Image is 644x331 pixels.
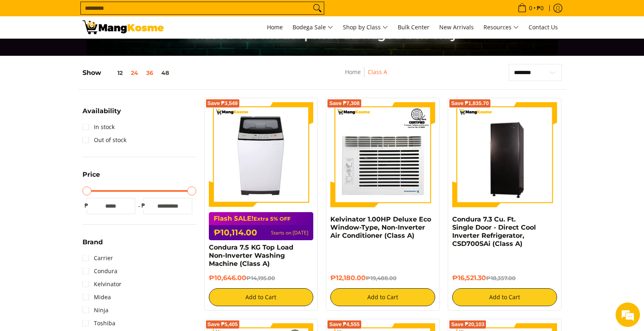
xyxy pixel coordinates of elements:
span: Save ₱4,555 [329,322,360,327]
summary: Open [82,108,121,121]
span: ₱ [82,202,91,210]
span: Save ₱20,103 [451,322,484,327]
h6: ₱10,646.00 [209,274,314,282]
textarea: Type your message and click 'Submit' [4,222,155,251]
span: Save ₱5,405 [208,322,238,327]
del: ₱18,357.00 [486,275,516,281]
span: Bulk Center [398,23,429,31]
span: We are offline. Please leave us a message. [17,103,142,185]
div: Leave a message [42,46,137,56]
h5: Show [82,69,173,77]
span: Home [267,23,283,31]
a: Class A [368,68,387,76]
a: Condura 7.5 KG Top Load Non-Inverter Washing Machine (Class A) [209,243,293,267]
a: Condura 7.3 Cu. Ft. Single Door - Direct Cool Inverter Refrigerator, CSD700SAi (Class A) [452,215,536,248]
button: Add to Cart [452,288,557,306]
a: Condura [82,265,117,278]
a: Ninja [82,304,108,317]
del: ₱19,488.00 [366,275,397,281]
a: Shop by Class [339,16,392,38]
img: Kelvinator 1.00HP Deluxe Eco Window-Type, Non-Inverter Air Conditioner (Class A) [330,102,435,207]
a: Home [263,16,287,38]
a: Carrier [82,252,113,265]
del: ₱14,195.00 [246,275,275,281]
nav: Main Menu [172,16,562,38]
span: Save ₱1,835.70 [451,101,489,106]
span: Brand [82,239,103,246]
span: Availability [82,108,121,114]
a: Bodega Sale [288,16,337,38]
span: 0 [528,5,533,11]
span: Bodega Sale [293,22,333,33]
a: Kelvinator 1.00HP Deluxe Eco Window-Type, Non-Inverter Air Conditioner (Class A) [330,215,431,239]
a: New Arrivals [435,16,478,38]
h6: ₱16,521.30 [452,274,557,282]
span: New Arrivals [439,23,474,31]
img: Condura 7.3 Cu. Ft. Single Door - Direct Cool Inverter Refrigerator, CSD700SAi (Class A) [452,103,557,206]
button: 48 [157,70,173,76]
button: 36 [142,70,157,76]
span: Save ₱7,308 [329,101,360,106]
h6: ₱12,180.00 [330,274,435,282]
em: Submit [119,251,147,262]
span: • [515,4,546,13]
button: 12 [101,70,127,76]
a: Out of stock [82,134,126,147]
a: Bulk Center [394,16,434,38]
nav: Breadcrumbs [297,67,436,85]
summary: Open [82,239,103,252]
div: Minimize live chat window [133,4,153,24]
span: ₱0 [536,5,545,11]
button: Add to Cart [209,288,314,306]
img: condura-7.5kg-topload-non-inverter-washing-machine-class-c-full-view-mang-kosme [212,102,310,207]
button: Search [311,2,324,14]
span: Shop by Class [343,22,388,33]
a: Kelvinator [82,278,121,291]
a: In stock [82,121,115,134]
span: Save ₱3,549 [208,101,238,106]
a: Toshiba [82,317,115,330]
summary: Open [82,171,100,184]
span: Price [82,171,100,178]
span: Contact Us [529,23,558,31]
a: Contact Us [525,16,562,38]
span: ₱ [139,202,147,210]
span: Resources [484,22,519,33]
a: Resources [479,16,523,38]
button: Add to Cart [330,288,435,306]
a: Midea [82,291,111,304]
button: 24 [127,70,142,76]
a: Home [345,68,361,76]
img: Class A | Mang Kosme [82,20,164,34]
